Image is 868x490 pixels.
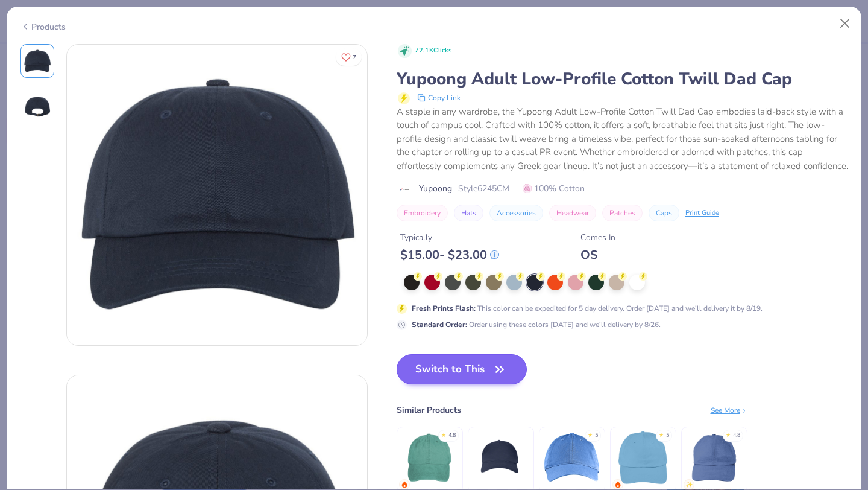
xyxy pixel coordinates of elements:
div: 5 [595,431,598,440]
span: 7 [353,54,356,60]
div: Similar Products [397,404,461,416]
img: newest.gif [685,481,693,488]
img: Econscious Organic Cotton Twill Unstructured Baseball Hat [543,429,600,486]
img: Econscious Twill 5-Panel Unstructured Hat [472,429,529,486]
div: Comes In [580,231,615,244]
img: Big Accessories 6-Panel Twill Unstructured Cap [614,429,671,486]
img: trending.gif [614,481,621,488]
img: Front [23,46,52,75]
button: Accessories [489,205,543,221]
strong: Fresh Prints Flash : [412,304,476,313]
button: Like [336,48,362,66]
div: ★ [659,431,664,436]
button: Caps [649,205,679,221]
span: 72.1K Clicks [415,46,451,56]
button: Headwear [549,205,596,221]
div: ★ [588,431,593,436]
div: ★ [726,431,731,436]
img: Front [67,45,367,345]
div: 4.8 [448,431,456,440]
button: Switch to This [397,354,527,384]
button: copy to clipboard [414,91,464,105]
div: Typically [400,231,499,244]
img: Adams Optimum Pigment Dyed-Cap [401,429,458,486]
button: Close [834,12,857,35]
div: Products [20,21,66,33]
button: Patches [602,205,643,221]
div: This color can be expedited for 5 day delivery. Order [DATE] and we’ll delivery it by 8/19. [412,303,763,314]
img: brand logo [397,185,413,194]
strong: Standard Order : [412,320,467,329]
img: Big Accessories 6-Panel Brushed Twill Unstructured Cap [685,429,743,486]
div: Print Guide [685,208,719,218]
div: 5 [666,431,669,440]
img: Back [23,92,52,121]
span: Style 6245CM [458,182,509,195]
div: $ 15.00 - $ 23.00 [400,247,499,262]
div: OS [580,247,615,262]
button: Hats [454,205,483,221]
span: Yupoong [419,182,452,195]
div: 4.8 [733,431,740,440]
span: 100% Cotton [523,182,585,195]
img: trending.gif [401,481,408,488]
div: Order using these colors [DATE] and we’ll delivery by 8/26. [412,319,661,330]
button: Embroidery [397,205,448,221]
div: A staple in any wardrobe, the Yupoong Adult Low-Profile Cotton Twill Dad Cap embodies laid-back s... [397,105,848,173]
div: Yupoong Adult Low-Profile Cotton Twill Dad Cap [397,68,848,91]
div: See More [711,405,747,416]
div: ★ [441,431,446,436]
